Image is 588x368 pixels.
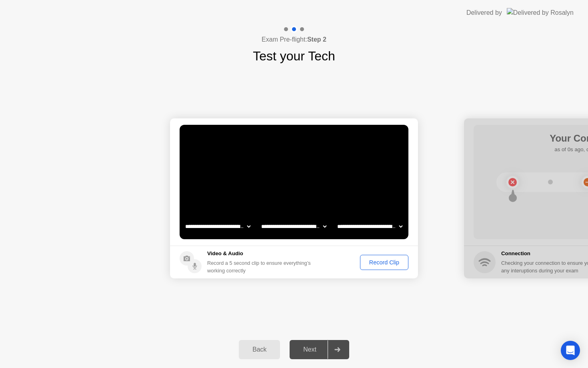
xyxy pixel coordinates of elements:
[184,218,252,234] select: Available cameras
[239,340,280,359] button: Back
[207,259,314,274] div: Record a 5 second clip to ensure everything’s working correctly
[253,46,335,66] h1: Test your Tech
[292,346,328,353] div: Next
[207,250,314,258] h5: Video & Audio
[336,218,404,234] select: Available microphones
[241,346,278,353] div: Back
[360,255,408,270] button: Record Clip
[262,35,326,44] h4: Exam Pre-flight:
[507,8,574,17] img: Delivered by Rosalyn
[260,218,328,234] select: Available speakers
[363,259,406,266] div: Record Clip
[307,36,326,43] b: Step 2
[561,341,580,360] div: Open Intercom Messenger
[290,340,349,359] button: Next
[466,8,502,18] div: Delivered by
